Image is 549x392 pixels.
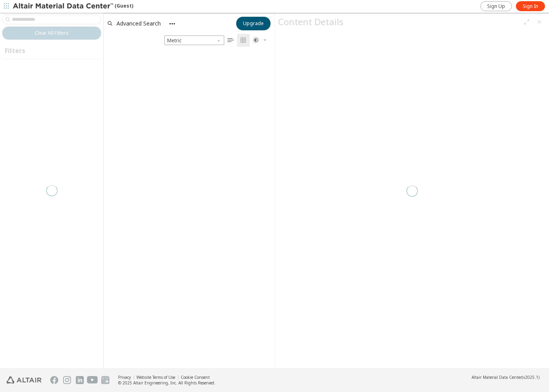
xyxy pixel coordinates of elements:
span: Sign Up [487,3,505,10]
button: Theme [250,34,271,47]
span: Metric [164,35,224,45]
div: (Guest) [13,2,133,10]
img: Altair Material Data Center [13,2,115,10]
div: (v2025.1) [472,374,539,380]
button: Upgrade [236,17,271,30]
img: Altair Engineering [6,376,41,384]
span: Altair Material Data Center [472,374,522,380]
div: © 2025 Altair Engineering, Inc. All Rights Reserved. [118,380,215,386]
button: Tile View [237,34,250,47]
a: Website Terms of Use [136,374,175,380]
span: Upgrade [243,20,264,27]
i:  [240,37,247,43]
button: Table View [224,34,237,47]
span: Sign In [523,3,538,10]
a: Sign In [516,1,545,11]
a: Privacy [118,374,131,380]
span: Advanced Search [117,21,161,26]
div: Unit System [164,35,224,45]
i:  [253,37,259,43]
a: Cookie Consent [181,374,210,380]
i:  [227,37,234,43]
a: Sign Up [480,1,512,11]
